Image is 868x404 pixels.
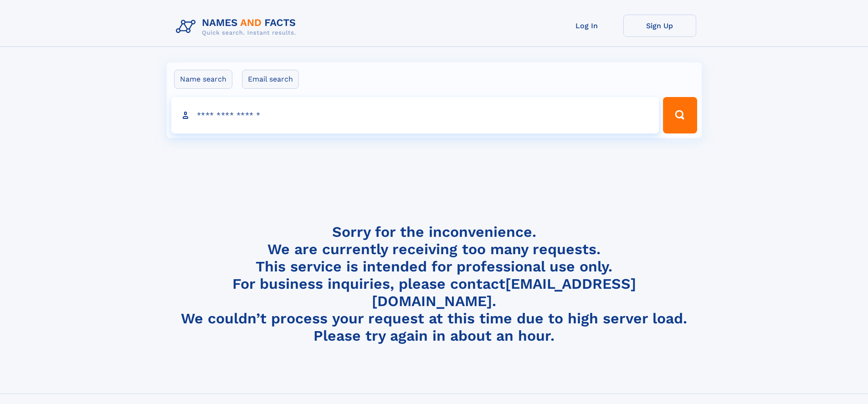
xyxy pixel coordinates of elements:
[172,15,303,39] img: Logo Names and Facts
[174,70,232,89] label: Name search
[550,15,623,37] a: Log In
[623,15,696,37] a: Sign Up
[171,97,659,133] input: search input
[372,275,636,310] a: [EMAIL_ADDRESS][DOMAIN_NAME]
[663,97,697,133] button: Search Button
[172,223,696,345] h4: Sorry for the inconvenience. We are currently receiving too many requests. This service is intend...
[242,70,299,89] label: Email search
